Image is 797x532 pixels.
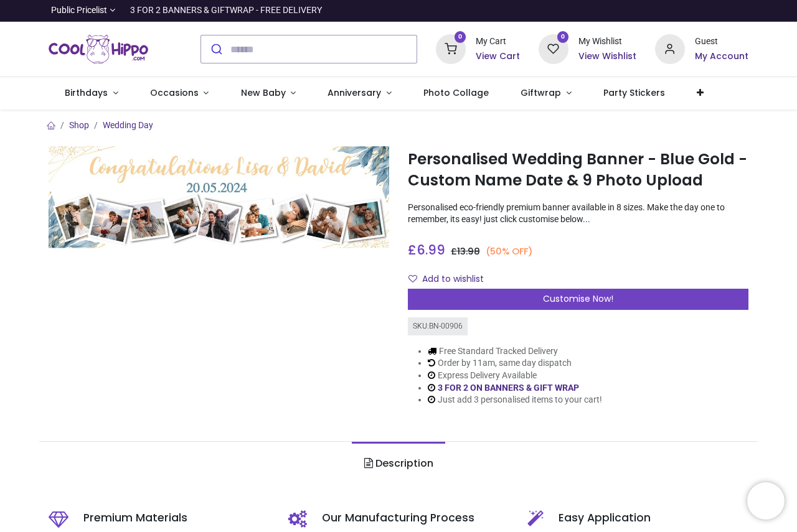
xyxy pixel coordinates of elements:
i: Add to wishlist [408,274,417,283]
li: Order by 11am, same day dispatch [428,357,602,370]
li: Express Delivery Available [428,370,602,382]
span: Giftwrap [521,86,561,99]
iframe: Customer reviews powered by Trustpilot [487,4,748,17]
a: Description [352,442,445,485]
h5: Premium Materials [83,510,269,526]
a: Public Pricelist [49,4,115,17]
a: Anniversary [312,77,408,110]
div: SKU: BN-00906 [408,317,468,335]
li: Just add 3 personalised items to your cart! [428,394,602,406]
span: Anniversary [328,86,381,99]
span: Photo Collage [423,86,489,99]
small: (50% OFF) [486,245,533,258]
a: View Wishlist [578,50,636,63]
button: Submit [201,35,230,63]
h5: Our Manufacturing Process [322,510,509,526]
a: Giftwrap [505,77,588,110]
span: Party Stickers [603,86,665,99]
span: 6.99 [417,241,445,259]
div: My Wishlist [578,35,636,48]
a: Logo of Cool Hippo [49,32,148,67]
a: My Account [695,50,748,63]
div: My Cart [476,35,520,48]
p: Personalised eco-friendly premium banner available in 8 sizes. Make the day one to remember, its ... [408,202,748,226]
h5: Easy Application [559,510,748,526]
img: Cool Hippo [49,32,148,67]
span: £ [408,241,445,259]
span: Birthdays [65,86,108,99]
a: View Cart [476,50,520,63]
a: 0 [436,44,466,54]
img: Personalised Wedding Banner - Blue Gold - Custom Name Date & 9 Photo Upload [49,146,389,248]
sup: 0 [557,31,569,43]
a: New Baby [225,77,312,110]
a: Shop [69,120,89,130]
button: Add to wishlistAdd to wishlist [408,269,494,290]
span: Occasions [150,86,199,99]
sup: 0 [455,31,466,43]
span: New Baby [241,86,286,99]
span: Customise Now! [543,292,613,305]
span: £ [451,245,480,258]
li: Free Standard Tracked Delivery [428,345,602,358]
h1: Personalised Wedding Banner - Blue Gold - Custom Name Date & 9 Photo Upload [408,149,748,192]
div: 3 FOR 2 BANNERS & GIFTWRAP - FREE DELIVERY [130,4,322,17]
a: Birthdays [49,77,134,110]
a: 3 FOR 2 ON BANNERS & GIFT WRAP [438,383,579,393]
iframe: Brevo live chat [747,482,785,520]
span: 13.98 [457,245,480,258]
span: Public Pricelist [51,4,107,17]
div: Guest [695,35,748,48]
a: Occasions [134,77,225,110]
a: 0 [539,44,568,54]
a: Wedding Day [103,120,153,130]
